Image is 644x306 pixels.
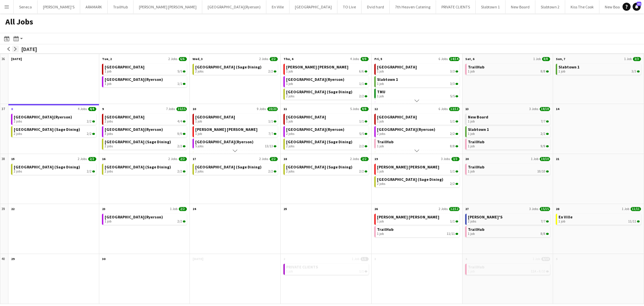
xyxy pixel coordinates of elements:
[14,127,80,132] span: Villanova College (Sage Dining)
[556,107,559,111] span: 14
[286,127,344,132] span: Toronto Metropolitan University(Ryerson)
[195,169,204,173] span: 2 jobs
[365,83,367,85] span: 1/1
[105,64,186,73] a: [GEOGRAPHIC_DATA]1 job5/5
[468,139,549,148] a: TrailHub1 job9/9
[468,69,475,73] span: 1 job
[535,0,565,13] button: Slabtown 2
[168,57,177,61] span: 2 Jobs
[377,64,417,69] span: Holy Trinity School
[202,0,266,13] button: [GEOGRAPHIC_DATA](Ryerson)
[377,177,443,182] span: Villanova College (Sage Dining)
[286,164,353,169] span: Villanova College (Sage Dining)
[541,232,545,236] span: 8/8
[468,164,484,169] span: TrailHub
[270,157,278,161] span: 2/2
[38,0,80,13] button: [PERSON_NAME]'S
[286,264,367,273] a: PRIVATE CLIENTS1 job1/1
[195,119,202,123] span: 1 job
[274,170,276,172] span: 2/2
[468,127,489,132] span: Slabtown 1
[529,107,538,111] span: 3 Jobs
[540,157,550,161] span: 10/10
[286,64,367,73] a: [PERSON_NAME] [PERSON_NAME]1 job6/6
[0,104,8,154] div: 37
[377,77,398,82] span: Slabtown 1
[105,169,113,173] span: 2 jobs
[177,219,182,223] span: 2/2
[195,114,235,119] span: Holy Trinity School
[377,176,458,186] a: [GEOGRAPHIC_DATA] (Sage Dining)2 jobs2/2
[286,132,294,136] span: 2 jobs
[556,157,559,161] span: 21
[78,157,87,161] span: 2 Jobs
[465,157,469,161] span: 20
[0,154,8,204] div: 38
[286,64,348,69] span: MILLER LASH
[542,57,550,61] span: 8/8
[455,70,458,72] span: 3/3
[177,82,182,86] span: 1/1
[449,107,460,111] span: 13/13
[505,0,535,13] button: New Board
[183,170,185,172] span: 2/2
[374,157,378,161] span: 19
[286,114,367,123] a: [GEOGRAPHIC_DATA]1 job1/1
[105,127,163,132] span: Toronto Metropolitan University(Ryerson)
[468,232,475,236] span: 1 job
[105,139,186,148] a: [GEOGRAPHIC_DATA] (Sage Dining)2 jobs2/2
[436,0,476,13] button: PRIVATE CLIENTS
[88,157,96,161] span: 2/2
[455,170,458,172] span: 1/1
[183,145,185,147] span: 2/2
[377,232,384,236] span: 1 job
[359,132,364,136] span: 5/5
[195,144,204,148] span: 5 jobs
[105,69,111,73] span: 1 job
[176,107,187,111] span: 15/15
[365,95,367,97] span: 2/2
[270,57,278,61] span: 2/2
[468,226,549,236] a: TrailHub1 job8/8
[14,114,95,123] a: [GEOGRAPHIC_DATA](Ryerson)2 jobs2/2
[195,139,254,144] span: Toronto Metropolitan University(Ryerson)
[441,157,450,161] span: 3 Jobs
[439,207,448,211] span: 2 Jobs
[274,120,276,122] span: 1/1
[628,219,636,223] span: 11/11
[533,57,541,61] span: 1 Job
[377,82,384,86] span: 1 job
[365,133,367,135] span: 5/5
[361,157,369,161] span: 2/2
[350,107,359,111] span: 5 Jobs
[105,144,113,148] span: 2 jobs
[556,57,565,61] span: Sun, 7
[359,119,364,123] span: 1/1
[286,89,353,94] span: Villanova College (Sage Dining)
[193,107,196,111] span: 10
[546,133,549,135] span: 2/2
[286,77,344,82] span: Toronto Metropolitan University(Ryerson)
[87,132,92,136] span: 2/2
[447,232,455,236] span: 11/11
[450,94,455,98] span: 5/5
[337,0,362,13] button: TO Live
[558,219,565,223] span: 1 job
[108,0,133,13] button: TrailHub
[365,170,367,172] span: 2/2
[465,107,469,111] span: 13
[268,119,273,123] span: 1/1
[468,264,549,273] a: TrailHub1 job11A•8/10
[195,69,204,73] span: 2 jobs
[105,164,171,169] span: Villanova College (Sage Dining)
[361,57,369,61] span: 9/9
[105,114,186,123] a: [GEOGRAPHIC_DATA]2 jobs4/4
[14,126,95,136] a: [GEOGRAPHIC_DATA] (Sage Dining)2 jobs2/2
[286,144,294,148] span: 2 jobs
[274,70,276,72] span: 2/2
[21,46,37,52] div: [DATE]
[390,0,436,13] button: 7th Heaven Catering
[283,107,287,111] span: 11
[193,157,196,161] span: 17
[283,157,287,161] span: 18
